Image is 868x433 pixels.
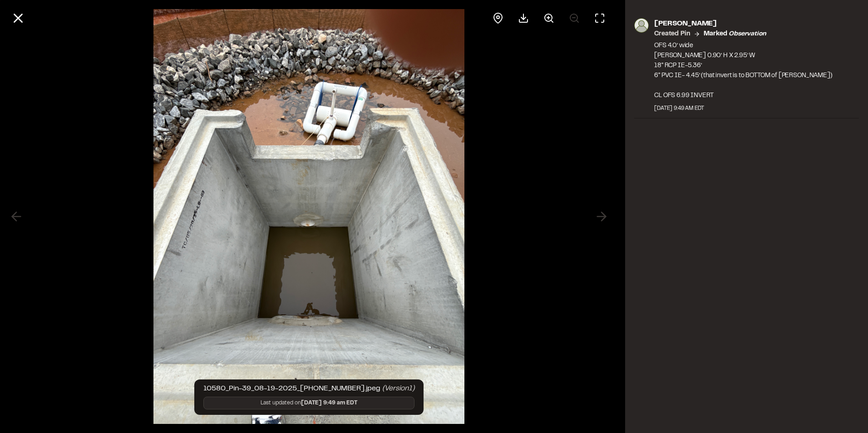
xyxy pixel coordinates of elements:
button: Close modal [7,7,29,29]
button: Toggle Fullscreen [589,7,611,29]
img: photo [634,18,649,33]
p: Marked [704,29,766,39]
div: View pin on map [487,7,509,29]
p: Created Pin [654,29,690,39]
div: [DATE] 9:49 AM EDT [654,104,832,113]
button: Zoom in [538,7,560,29]
p: OFS 4.0’ wide [PERSON_NAME] 0.90’ H X 2.95’ W 18” RCP IE-5.36’ 6” PVC IE- 4.45’ (that invert is t... [654,41,832,101]
em: observation [729,31,766,37]
p: [PERSON_NAME] [654,18,832,29]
